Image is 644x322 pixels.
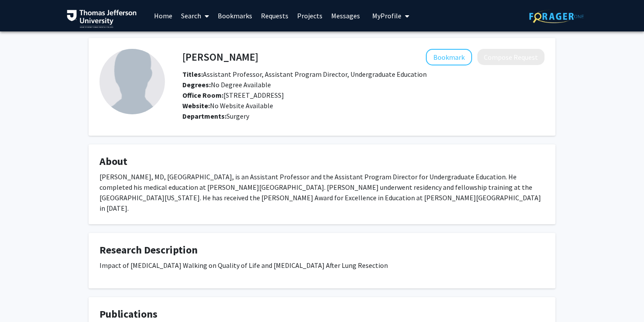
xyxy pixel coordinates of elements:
[99,49,165,114] img: Profile Picture
[99,171,545,213] div: [PERSON_NAME], MD, [GEOGRAPHIC_DATA], is an Assistant Professor and the Assistant Program Directo...
[182,112,226,120] b: Departments:
[372,11,401,20] span: My Profile
[257,0,293,31] a: Requests
[182,91,223,99] b: Office Room:
[226,112,249,120] span: Surgery
[182,101,210,110] b: Website:
[529,10,584,23] img: ForagerOne Logo
[182,70,203,79] b: Titles:
[67,10,137,28] img: Thomas Jefferson University Logo
[213,0,257,31] a: Bookmarks
[426,49,472,65] button: Add Tyler Grenda to Bookmarks
[182,49,258,65] h4: [PERSON_NAME]
[182,80,211,89] b: Degrees:
[182,70,427,79] span: Assistant Professor, Assistant Program Director, Undergraduate Education
[182,101,273,110] span: No Website Available
[327,0,364,31] a: Messages
[99,155,545,168] h4: About
[150,0,177,31] a: Home
[477,49,545,65] button: Compose Request to Tyler Grenda
[293,0,327,31] a: Projects
[99,308,545,321] h4: Publications
[177,0,213,31] a: Search
[99,244,545,257] h4: Research Description
[182,80,271,89] span: No Degree Available
[182,91,284,99] span: [STREET_ADDRESS]
[99,260,545,271] p: Impact of [MEDICAL_DATA] Walking on Quality of Life and [MEDICAL_DATA] After Lung Resection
